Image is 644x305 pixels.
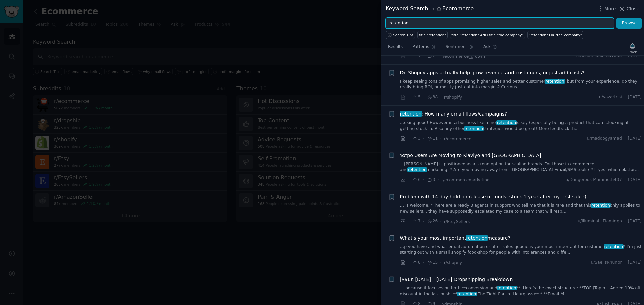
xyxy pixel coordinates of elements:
span: · [408,94,410,101]
a: ...oking good! However in a business like mine,retentionis key (especially being a product that c... [400,120,642,132]
div: Keyword Search Ecommerce [386,5,474,13]
span: 3 [412,136,420,142]
span: 11 [427,136,438,142]
span: [DATE] [628,177,642,183]
span: · [423,259,424,266]
a: ...p you have and what email automation or after sales goodie is your most important for customer... [400,244,642,256]
span: retention [407,167,427,172]
span: Close [627,5,639,12]
a: title:"retention" [417,31,448,39]
span: What's your most important measure? [400,235,511,242]
span: 26 [427,218,438,224]
a: "retention" OR "the company" [527,31,583,39]
span: · [624,218,626,224]
button: Search Tips [386,31,415,39]
a: Patterns [410,42,438,55]
span: 15 [427,260,438,266]
span: u/SaelisRhunor [591,260,622,266]
span: · [408,176,410,183]
span: Ask [483,44,491,50]
div: title:"retention" [419,33,446,37]
span: 38 [427,94,438,100]
span: 5 [412,94,420,100]
span: · [440,135,441,142]
input: Try a keyword related to your business [386,18,614,29]
span: u/yazartesi [599,94,622,100]
span: · [408,135,410,142]
span: r/ecommerce [444,137,471,141]
span: 1 [412,53,420,59]
a: Sentiment [443,42,476,55]
span: · [624,260,626,266]
span: [DATE] [628,94,642,100]
span: · [408,259,410,266]
span: r/shopify [444,95,462,100]
span: · [440,218,441,225]
span: u/Illuminati_Flamingo [578,218,622,224]
span: retention [457,292,477,296]
a: retention: How many email flows/campaigns? [400,110,507,118]
span: · [423,135,424,142]
span: · [423,94,424,101]
span: r/ecommerce_growth [441,54,485,59]
span: 3 [427,177,435,183]
span: · [624,94,626,100]
span: · [438,176,439,183]
span: [DATE] [628,53,642,59]
a: Problem with 14 day hold on release of funds: stuck 1 year after my first sale :( [400,193,587,200]
span: Search Tips [393,33,414,37]
span: r/ecommercemarketing [441,178,490,182]
div: title:"retention" AND title:"the company" [451,33,523,37]
span: · [438,53,439,60]
span: retention [591,203,610,208]
span: · [408,53,410,60]
a: ... is welcome. *There are already 3 agents in support who tell me that it is rare and that thisr... [400,203,642,214]
span: 8 [412,260,420,266]
span: retention [464,126,484,131]
button: Close [618,5,639,12]
span: retention [545,79,565,84]
span: · [624,177,626,183]
span: u/maddogyamad [587,136,622,142]
span: retention [496,120,516,125]
span: · [624,53,626,59]
span: in [430,6,434,12]
span: Sentiment [446,44,467,50]
div: "retention" OR "the company" [529,33,582,37]
span: · [440,259,441,266]
span: 6 [412,177,420,183]
a: ... because it focuses on both **conversion andretention**. Here’s the exact structure: **TOF (To... [400,285,642,297]
a: Do Shopify apps actually help grow revenue and customers, or just add costs? [400,69,585,76]
a: Yotpo Users Are Moving to Klaviyo and [GEOGRAPHIC_DATA] [400,152,541,159]
span: Patterns [412,44,429,50]
span: More [604,5,616,12]
span: [DATE] [628,260,642,266]
a: title:"retention" AND title:"the company" [450,31,525,39]
span: retention [497,286,517,290]
span: retention [466,235,488,241]
a: Results [386,42,405,55]
span: r/EtsySellers [444,219,470,224]
a: I keep seeing tons of apps promising higher sales and better customerretention, but from your exp... [400,79,642,90]
button: Browse [616,18,642,29]
span: · [423,176,424,183]
span: 7 [412,218,420,224]
span: · [624,136,626,142]
span: 2 [427,53,435,59]
span: retention [604,244,624,249]
a: Ask [481,42,500,55]
span: : How many email flows/campaigns? [400,110,507,118]
span: [DATE] [628,218,642,224]
a: ...[PERSON_NAME] is positioned as a strong option for scaling brands. For those in ecommerce andr... [400,161,642,173]
span: retention [399,111,422,117]
span: · [408,218,410,225]
button: More [597,5,616,12]
span: Results [388,44,403,50]
span: u/Remarkable-Ad1893 [576,53,622,59]
a: What's your most importantretentionmeasure? [400,235,511,242]
span: |$96K [DATE] – [DATE] Dropshipping Breakdown [400,276,513,283]
span: · [440,94,441,101]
